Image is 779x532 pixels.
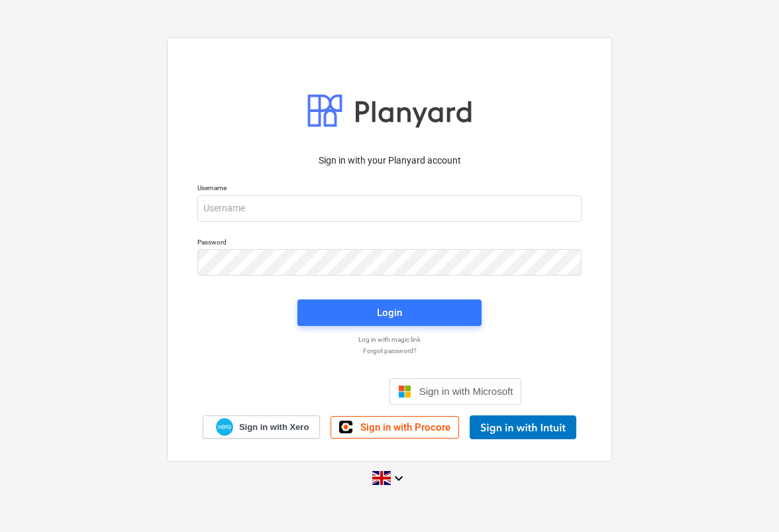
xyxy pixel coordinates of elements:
[398,385,411,398] img: Microsoft logo
[197,195,582,222] input: Username
[191,346,588,355] a: Forgot password?
[419,386,513,397] span: Sign in with Microsoft
[360,421,450,433] span: Sign in with Procore
[216,418,233,436] img: Xero logo
[713,468,779,532] iframe: Chat Widget
[197,184,582,195] p: Username
[297,299,482,326] button: Login
[191,335,588,344] a: Log in with magic link
[239,421,309,433] span: Sign in with Xero
[197,238,582,249] p: Password
[251,377,386,406] iframe: Sign in with Google Button
[391,470,407,486] i: keyboard_arrow_down
[331,416,459,439] a: Sign in with Procore
[203,415,321,439] a: Sign in with Xero
[197,154,582,168] p: Sign in with your Planyard account
[377,304,402,321] div: Login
